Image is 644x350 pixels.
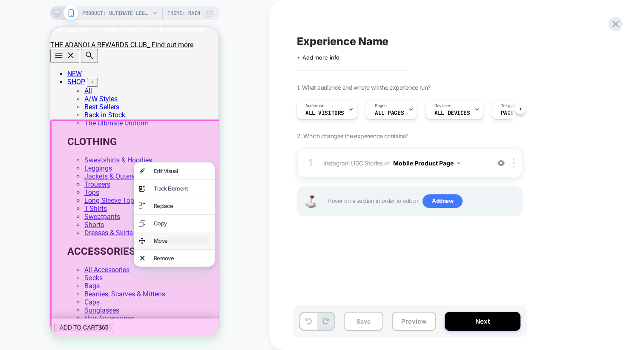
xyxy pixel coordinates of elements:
[434,110,470,116] span: ALL DEVICES
[375,110,404,116] span: ALL PAGES
[392,312,436,331] button: Preview
[103,210,159,217] div: Move
[323,159,382,166] span: Instagram UGC Stories
[344,312,383,331] button: Save
[305,103,325,109] span: Audience
[103,193,159,199] div: Copy
[423,194,463,208] span: Add new
[501,110,530,116] span: Page Load
[305,110,344,116] span: All Visitors
[497,159,505,167] img: crossed eye
[306,154,315,171] div: 1
[375,103,387,109] span: Pages
[89,210,95,217] img: move element
[513,158,515,168] img: close
[90,228,95,234] img: remove element
[89,193,95,199] img: copy element
[297,84,430,91] span: 1. What audience and where will the experience run?
[34,60,42,68] a: All
[445,312,520,331] button: Next
[297,54,339,61] span: + Add more info
[34,68,67,76] a: A/W Styles
[384,157,391,168] span: on
[103,140,159,147] div: Edit Visual
[457,162,460,164] img: down arrow
[434,103,451,109] span: Devices
[17,43,32,51] a: NEW
[501,103,517,109] span: Trigger
[82,6,150,20] span: PRODUCT: Ultimate Leggings - Black
[34,84,75,92] a: Back in Stock
[302,195,319,208] img: Joystick
[17,51,35,59] a: SHOP
[393,157,460,169] button: Mobile Product Page
[34,76,69,84] a: Best Sellers
[103,175,159,182] div: Replace
[103,228,159,234] div: Remove
[103,158,159,165] div: Track Element
[297,132,408,139] span: 2. Which changes the experience contains?
[89,140,95,147] img: visual edit
[89,175,95,182] img: replace element
[167,6,200,20] span: Theme: MAIN
[297,35,388,48] span: Experience Name
[328,194,517,208] span: Hover on a section in order to edit or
